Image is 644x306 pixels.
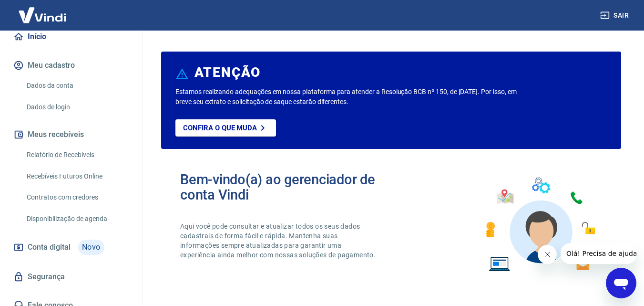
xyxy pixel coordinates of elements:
[180,172,391,202] h2: Bem-vindo(a) ao gerenciador de conta Vindi
[23,97,131,117] a: Dados de login
[28,241,71,254] span: Conta digital
[11,266,131,287] a: Segurança
[6,7,80,14] span: Olá! Precisa de ajuda?
[175,119,276,137] a: Confira o que muda
[477,172,602,277] img: Imagem de um avatar masculino com diversos icones exemplificando as funcionalidades do gerenciado...
[561,243,636,264] iframe: Mensagem da empresa
[11,26,131,47] a: Início
[11,0,73,30] img: Vindi
[23,145,131,165] a: Relatório de Recebíveis
[23,167,131,186] a: Recebíveis Futuros Online
[11,236,131,259] a: Conta digitalNovo
[183,124,257,132] p: Confira o que muda
[23,209,131,229] a: Disponibilização de agenda
[180,222,378,260] p: Aqui você pode consultar e atualizar todos os seus dados cadastrais de forma fácil e rápida. Mant...
[598,7,633,24] button: Sair
[23,76,131,95] a: Dados da conta
[194,68,261,77] h6: ATENÇÃO
[606,268,636,298] iframe: Botão para abrir a janela de mensagens
[11,55,131,76] button: Meu cadastro
[11,124,131,145] button: Meus recebíveis
[538,245,557,264] iframe: Fechar mensagem
[175,87,521,107] p: Estamos realizando adequações em nossa plataforma para atender a Resolução BCB nº 150, de [DATE]....
[23,188,131,207] a: Contratos com credores
[78,240,104,255] span: Novo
